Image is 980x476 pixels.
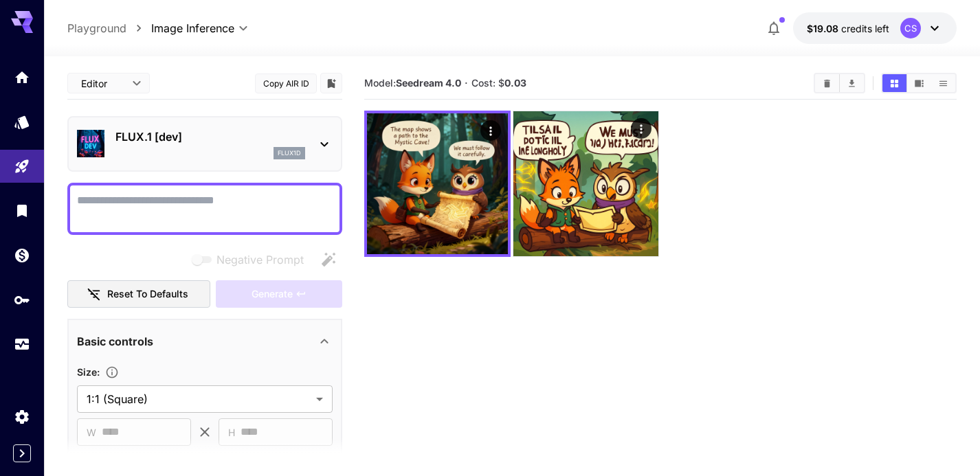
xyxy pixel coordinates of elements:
div: Clear AllDownload All [814,73,865,93]
button: Show media in list view [931,74,955,92]
b: 0.03 [504,77,526,89]
div: Playground [14,158,30,175]
span: credits left [841,23,889,34]
img: 2Q== [513,111,658,256]
span: $19.08 [807,23,841,34]
span: Editor [81,76,124,91]
nav: breadcrumb [67,20,151,36]
p: flux1d [278,148,301,158]
button: Reset to defaults [67,280,210,308]
button: Add to library [325,75,337,91]
div: Library [14,202,30,219]
div: Usage [14,336,30,353]
button: Expand sidebar [13,444,31,462]
p: · [465,75,468,91]
a: Playground [67,20,126,36]
button: Clear All [815,74,839,92]
img: Z [367,113,508,254]
div: Settings [14,408,30,425]
div: FLUX.1 [dev]flux1d [77,123,333,165]
p: FLUX.1 [dev] [115,128,305,145]
span: Cost: $ [471,77,526,89]
span: Negative Prompt [216,251,304,268]
button: Show media in video view [907,74,931,92]
div: Show media in grid viewShow media in video viewShow media in list view [881,73,957,93]
div: Actions [631,118,652,139]
button: Copy AIR ID [255,73,317,93]
div: API Keys [14,291,30,308]
div: Home [14,69,30,86]
div: CS [900,18,921,38]
button: Show media in grid view [882,74,906,92]
div: Basic controls [77,325,333,358]
span: W [87,424,96,440]
div: Models [14,113,30,131]
span: Model: [364,77,461,89]
span: H [228,424,235,440]
b: Seedream 4.0 [396,77,461,89]
button: Download All [840,74,864,92]
span: 1:1 (Square) [87,391,311,407]
span: Size : [77,366,100,378]
p: Basic controls [77,333,153,350]
div: $19.0838 [807,21,889,36]
span: Image Inference [151,20,234,36]
button: Adjust the dimensions of the generated image by specifying its width and height in pixels, or sel... [100,365,124,379]
button: $19.0838CS [793,12,957,44]
div: Actions [480,120,501,141]
span: Negative prompts are not compatible with the selected model. [189,251,315,268]
div: Wallet [14,247,30,264]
